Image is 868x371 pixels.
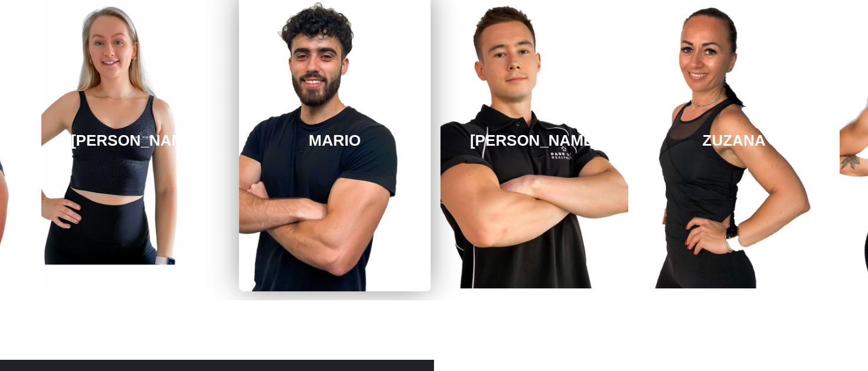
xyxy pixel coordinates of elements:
h3: [PERSON_NAME] [470,132,599,150]
a: 14 day free trial to PVTV -START NOW [1,331,867,358]
h3: MARIO [309,132,361,150]
h3: [PERSON_NAME] [71,132,200,150]
p: 14 day free trial to PVTV - [1,331,867,358]
b: START NOW [463,339,520,349]
h3: ZUZANA [703,132,766,150]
